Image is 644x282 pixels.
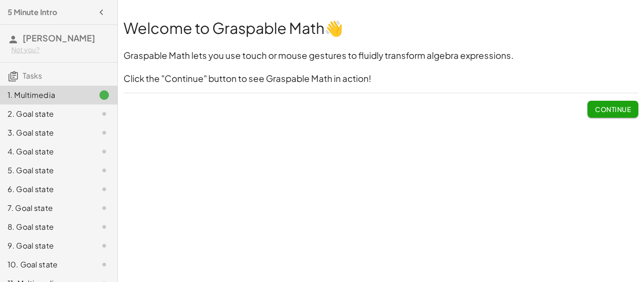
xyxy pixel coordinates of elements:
[8,7,57,18] h4: 5 Minute Intro
[99,259,110,270] i: Task not started.
[8,259,83,270] div: 10. Goal state
[8,184,83,195] div: 6. Goal state
[8,165,83,176] div: 5. Goal state
[23,71,42,81] span: Tasks
[8,146,83,157] div: 4. Goal state
[99,202,110,214] i: Task not started.
[8,108,83,120] div: 2. Goal state
[324,18,343,37] strong: 👋
[8,89,83,101] div: 1. Multimedia
[99,165,110,176] i: Task not started.
[124,49,638,62] h3: Graspable Math lets you use touch or mouse gestures to fluidly transform algebra expressions.
[11,45,110,55] div: Not you?
[587,101,638,118] button: Continue
[595,105,631,113] span: Continue
[99,240,110,251] i: Task not started.
[99,146,110,157] i: Task not started.
[99,127,110,138] i: Task not started.
[99,184,110,195] i: Task not started.
[8,202,83,214] div: 7. Goal state
[8,127,83,138] div: 3. Goal state
[99,89,110,101] i: Task finished.
[8,221,83,233] div: 8. Goal state
[124,17,638,39] h1: Welcome to Graspable Math
[99,108,110,120] i: Task not started.
[124,73,638,85] h3: Click the "Continue" button to see Graspable Math in action!
[8,240,83,251] div: 9. Goal state
[99,221,110,233] i: Task not started.
[23,32,95,43] span: [PERSON_NAME]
